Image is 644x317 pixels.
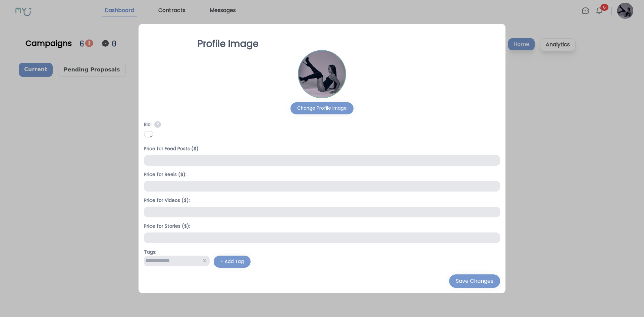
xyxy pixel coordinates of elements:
h4: Price for Videos ($): [144,197,500,204]
h4: Price for Stories ($): [144,223,500,230]
button: Save Changes [449,274,500,288]
span: x [200,257,210,265]
img: Profile [299,51,345,98]
button: + Add Tag [214,256,251,268]
h3: Profile Image [198,38,446,50]
div: Save Changes [456,277,493,285]
h4: Tags: [144,249,500,256]
h4: Bio: [144,121,500,128]
span: Tell potential clients about yourself! Who are you as a creator or an influencer? What causes mot... [154,121,161,128]
h4: Price for Feed Posts ($): [144,145,500,152]
button: Change Profile Image [290,102,354,114]
h4: Price for Reels ($): [144,171,500,178]
div: Change Profile Image [297,105,347,112]
div: + Add Tag [220,258,244,265]
button: x [200,255,210,265]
